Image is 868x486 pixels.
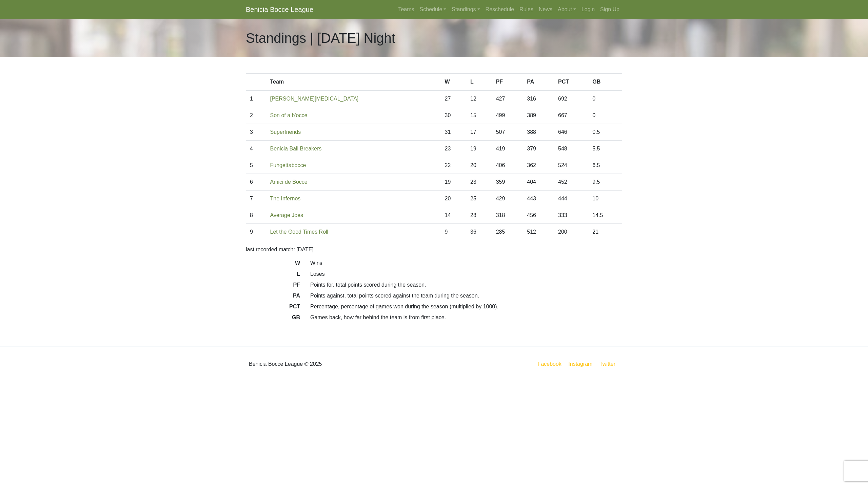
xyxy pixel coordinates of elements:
[588,174,622,191] td: 9.5
[246,124,266,141] td: 3
[270,129,301,135] a: Superfriends
[588,124,622,141] td: 0.5
[440,141,466,157] td: 23
[588,141,622,157] td: 5.5
[554,157,588,174] td: 524
[305,281,627,289] dd: Points for, total points scored during the season.
[588,207,622,224] td: 14.5
[588,191,622,207] td: 10
[246,191,266,207] td: 7
[246,224,266,240] td: 9
[492,174,523,191] td: 359
[492,141,523,157] td: 419
[554,141,588,157] td: 548
[492,90,523,107] td: 427
[440,90,466,107] td: 27
[523,174,554,191] td: 404
[440,191,466,207] td: 20
[246,174,266,191] td: 6
[523,207,554,224] td: 456
[588,157,622,174] td: 6.5
[554,224,588,240] td: 200
[483,3,517,16] a: Reschedule
[246,107,266,124] td: 2
[440,107,466,124] td: 30
[440,207,466,224] td: 14
[246,246,622,254] p: last recorded match: [DATE]
[246,157,266,174] td: 5
[523,157,554,174] td: 362
[466,224,492,240] td: 36
[466,124,492,141] td: 17
[440,157,466,174] td: 22
[270,162,306,168] a: Fuhgettabocce
[466,90,492,107] td: 12
[567,360,594,368] a: Instagram
[241,303,305,313] dt: PCT
[554,90,588,107] td: 692
[579,3,597,16] a: Login
[270,96,359,102] a: [PERSON_NAME][MEDICAL_DATA]
[492,157,523,174] td: 406
[536,3,555,16] a: News
[395,3,417,16] a: Teams
[554,207,588,224] td: 333
[241,313,305,324] dt: GB
[588,90,622,107] td: 0
[270,179,308,185] a: Amici de Bocce
[554,124,588,141] td: 646
[266,74,441,91] th: Team
[554,74,588,91] th: PCT
[523,74,554,91] th: PA
[554,191,588,207] td: 444
[305,270,627,278] dd: Loses
[523,107,554,124] td: 389
[241,281,305,292] dt: PF
[523,124,554,141] td: 388
[466,107,492,124] td: 15
[270,146,322,151] a: Benicia Ball Breakers
[523,224,554,240] td: 512
[588,224,622,240] td: 21
[440,224,466,240] td: 9
[270,112,308,118] a: Son of a b'occe
[305,303,627,311] dd: Percentage, percentage of games won during the season (multiplied by 1000).
[270,196,301,201] a: The Infernos
[555,3,579,16] a: About
[492,207,523,224] td: 318
[417,3,449,16] a: Schedule
[466,191,492,207] td: 25
[305,292,627,300] dd: Points against, total points scored against the team during the season.
[492,107,523,124] td: 499
[597,3,622,16] a: Sign Up
[466,74,492,91] th: L
[588,74,622,91] th: GB
[523,191,554,207] td: 443
[554,107,588,124] td: 667
[466,141,492,157] td: 19
[241,292,305,303] dt: PA
[523,141,554,157] td: 379
[554,174,588,191] td: 452
[492,224,523,240] td: 285
[588,107,622,124] td: 0
[246,30,395,46] h1: Standings | [DATE] Night
[466,157,492,174] td: 20
[440,174,466,191] td: 19
[246,141,266,157] td: 4
[305,313,627,322] dd: Games back, how far behind the team is from first place.
[492,74,523,91] th: PF
[440,124,466,141] td: 31
[492,191,523,207] td: 429
[449,3,482,16] a: Standings
[270,229,329,235] a: Let the Good Times Roll
[270,212,303,218] a: Average Joes
[246,207,266,224] td: 8
[517,3,536,16] a: Rules
[246,90,266,107] td: 1
[241,270,305,281] dt: L
[246,3,313,16] a: Benicia Bocce League
[440,74,466,91] th: W
[536,360,563,368] a: Facebook
[598,360,621,368] a: Twitter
